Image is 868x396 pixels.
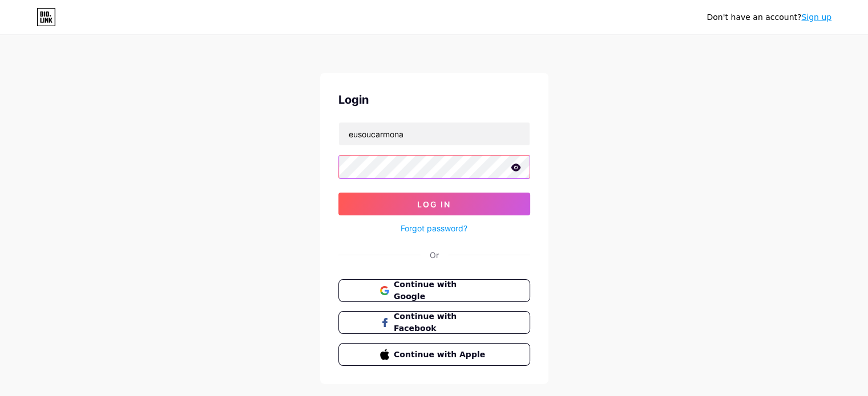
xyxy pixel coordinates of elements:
span: Log In [417,199,451,209]
button: Log In [338,193,530,215]
span: Continue with Facebook [394,311,488,334]
div: Don't have an account? [706,11,831,23]
a: Sign up [801,13,831,22]
a: Forgot password? [401,222,467,234]
div: Login [338,91,530,108]
span: Continue with Apple [394,349,488,361]
span: Continue with Google [394,279,488,303]
button: Continue with Google [338,279,530,302]
button: Continue with Apple [338,343,530,366]
button: Continue with Facebook [338,311,530,334]
input: Username [339,123,530,145]
div: Or [430,249,439,261]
